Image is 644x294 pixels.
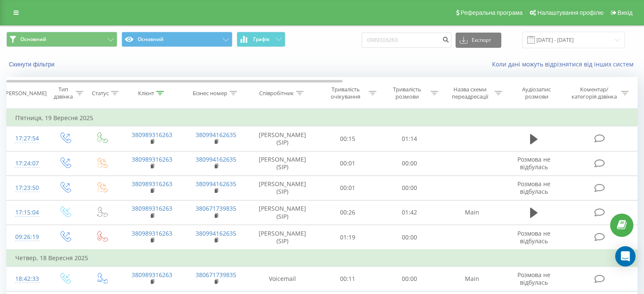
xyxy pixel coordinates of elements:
[53,86,73,100] div: Тип дзвінка
[440,200,504,225] td: Main
[132,180,172,188] a: 380989316263
[248,176,317,200] td: [PERSON_NAME] (SIP)
[132,271,172,279] a: 380989316263
[448,86,492,100] div: Назва схеми переадресації
[6,60,59,68] button: Скинути фільтри
[196,271,236,279] a: 380671739835
[248,126,317,151] td: [PERSON_NAME] (SIP)
[379,151,440,176] td: 00:00
[196,131,236,139] a: 380994162635
[317,225,379,250] td: 01:19
[517,271,550,286] span: Розмова не відбулась
[122,32,232,47] button: Основний
[512,86,561,100] div: Аудіозапис розмови
[4,90,47,97] div: [PERSON_NAME]
[248,267,317,291] td: Voicemail
[492,60,638,68] a: Коли дані можуть відрізнятися вiд інших систем
[259,90,294,97] div: Співробітник
[196,180,236,188] a: 380994162635
[15,180,38,196] div: 17:23:50
[92,90,109,97] div: Статус
[317,151,379,176] td: 00:01
[138,90,154,97] div: Клієнт
[196,155,236,163] a: 380994162635
[517,180,550,195] span: Розмова не відбулась
[317,176,379,200] td: 00:01
[132,155,172,163] a: 380989316263
[253,36,270,42] span: Графік
[379,176,440,200] td: 00:00
[537,9,603,16] span: Налаштування профілю
[15,155,38,172] div: 17:24:07
[248,151,317,176] td: [PERSON_NAME] (SIP)
[386,86,428,100] div: Тривалість розмови
[6,32,117,47] button: Основний
[379,267,440,291] td: 00:00
[325,86,367,100] div: Тривалість очікування
[248,225,317,250] td: [PERSON_NAME] (SIP)
[618,9,633,16] span: Вихід
[461,9,523,16] span: Реферальна програма
[193,90,227,97] div: Бізнес номер
[615,246,636,267] div: Open Intercom Messenger
[237,32,285,47] button: Графік
[456,33,501,48] button: Експорт
[379,225,440,250] td: 00:00
[569,86,619,100] div: Коментар/категорія дзвінка
[132,204,172,212] a: 380989316263
[20,36,46,43] span: Основний
[317,267,379,291] td: 00:11
[379,200,440,225] td: 01:42
[7,110,638,126] td: П’ятниця, 19 Вересня 2025
[7,250,638,267] td: Четвер, 18 Вересня 2025
[15,271,38,287] div: 18:42:33
[517,155,550,171] span: Розмова не відбулась
[362,33,451,48] input: Пошук за номером
[132,229,172,237] a: 380989316263
[517,229,550,245] span: Розмова не відбулась
[379,126,440,151] td: 01:14
[248,200,317,225] td: [PERSON_NAME] (SIP)
[132,131,172,139] a: 380989316263
[440,267,504,291] td: Main
[317,200,379,225] td: 00:26
[15,204,38,221] div: 17:15:04
[317,126,379,151] td: 00:15
[196,229,236,237] a: 380994162635
[15,130,38,147] div: 17:27:54
[15,229,38,245] div: 09:26:19
[196,204,236,212] a: 380671739835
